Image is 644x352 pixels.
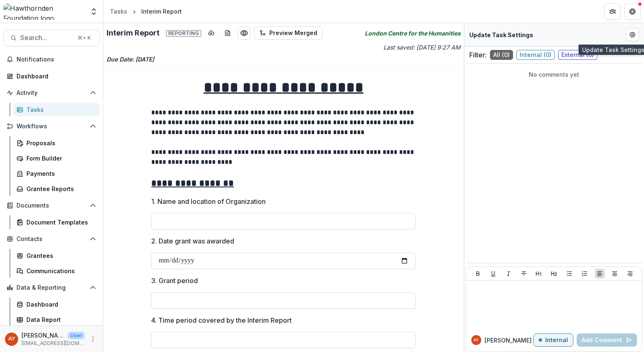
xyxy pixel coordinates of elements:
[254,26,323,40] button: Preview Merged
[558,50,597,60] span: External ( 0 )
[8,336,15,342] div: Andreas Yuíza
[13,151,100,165] a: Form Builder
[519,269,529,279] button: Strike
[13,298,100,311] a: Dashboard
[3,199,100,212] button: Open Documents
[3,3,85,20] img: Hawthornden Foundation logo
[88,334,98,344] button: More
[107,28,201,38] h2: Interim Report
[21,331,64,340] p: [PERSON_NAME]
[610,269,620,279] button: Align Center
[151,315,292,325] p: 4. Time period covered by the Interim Report
[3,53,100,66] button: Notifications
[26,218,93,227] div: Document Templates
[26,169,93,178] div: Payments
[625,269,635,279] button: Align Right
[516,50,555,60] span: Internal ( 0 )
[549,269,559,279] button: Heading 2
[3,30,100,46] button: Search...
[595,269,605,279] button: Align Left
[580,269,589,279] button: Ordered List
[107,55,461,64] p: Due Date: [DATE]
[17,123,86,130] span: Workflows
[473,269,483,279] button: Bold
[624,3,641,20] button: Get Help
[107,5,185,17] nav: breadcrumb
[469,70,639,79] p: No comments yet
[488,269,498,279] button: Underline
[204,26,218,40] button: download-button
[141,7,182,16] div: Interim Report
[13,167,100,180] a: Payments
[21,340,85,347] p: [EMAIL_ADDRESS][DOMAIN_NAME]
[26,300,93,309] div: Dashboard
[13,182,100,196] a: Grantee Reports
[469,50,487,60] p: Filter:
[26,139,93,147] div: Proposals
[151,276,198,286] p: 3. Grant period
[13,249,100,262] a: Grantees
[17,202,86,209] span: Documents
[604,3,621,20] button: Partners
[20,34,73,42] span: Search...
[285,43,460,52] p: Last saved: [DATE] 9:27 AM
[17,236,86,243] span: Contacts
[26,251,93,260] div: Grantees
[17,90,86,97] span: Activity
[504,269,513,279] button: Italicize
[3,281,100,294] button: Open Data & Reporting
[17,284,86,291] span: Data & Reporting
[564,269,574,279] button: Bullet List
[26,105,93,114] div: Tasks
[13,103,100,116] a: Tasks
[13,264,100,278] a: Communications
[490,50,513,60] span: All ( 0 )
[473,338,479,342] div: Andreas Yuíza
[534,269,544,279] button: Heading 1
[17,56,96,63] span: Notifications
[76,33,93,43] div: ⌘ + K
[88,3,100,20] button: Open entity switcher
[26,315,93,324] div: Data Report
[3,232,100,246] button: Open Contacts
[365,29,461,38] i: London Centre for the Humanities
[110,7,127,16] div: Tasks
[577,333,637,347] button: Add Comment
[151,196,266,206] p: 1. Name and location of Organization
[3,86,100,99] button: Open Activity
[3,69,100,83] a: Dashboard
[238,26,251,40] button: Preview 5cb7537f-d79e-4f82-acf9-16e1f057d990.pdf
[221,26,234,40] button: download-word-button
[545,337,568,344] p: Internal
[533,333,573,347] button: Internal
[107,5,131,17] a: Tasks
[469,31,533,39] p: Update Task Settings
[166,30,201,37] span: Reporting
[68,332,85,339] p: User
[17,72,93,80] div: Dashboard
[3,120,100,133] button: Open Workflows
[626,28,639,41] button: Edit Form Settings
[13,313,100,326] a: Data Report
[151,236,234,246] p: 2. Date grant was awarded
[13,215,100,229] a: Document Templates
[26,267,93,275] div: Communications
[13,136,100,150] a: Proposals
[26,154,93,163] div: Form Builder
[26,184,93,193] div: Grantee Reports
[485,336,532,345] p: [PERSON_NAME]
